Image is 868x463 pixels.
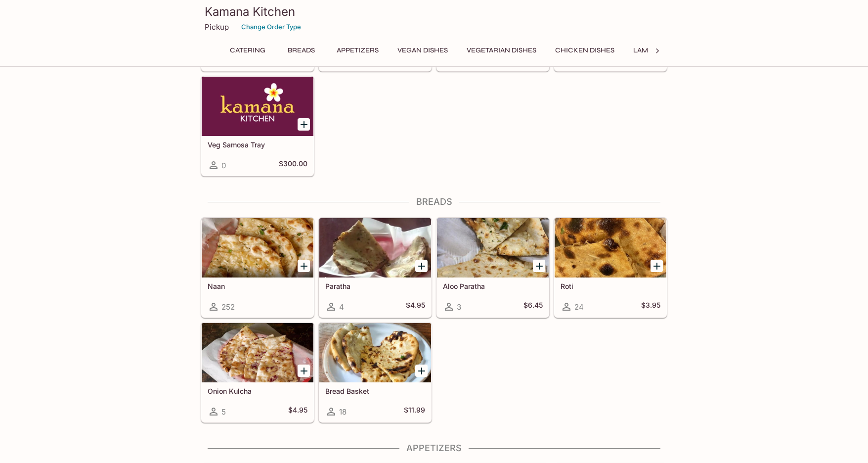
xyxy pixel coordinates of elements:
button: Catering [224,44,271,57]
h5: Veg Samosa Tray [208,140,307,149]
div: Aloo Paratha [437,218,549,278]
button: Breads [279,44,323,57]
h5: Aloo Paratha [443,282,543,290]
h5: Paratha [325,282,425,290]
a: Veg Samosa Tray0$300.00 [201,76,314,176]
a: Paratha4$4.95 [319,218,432,318]
span: 3 [457,302,461,312]
div: Veg Samosa Tray [202,77,313,136]
button: Add Naan [298,260,310,272]
h5: Onion Kulcha [208,387,307,395]
button: Change Order Type [237,19,305,35]
h5: $4.95 [406,301,425,313]
button: Add Veg Samosa Tray [298,118,310,131]
span: 4 [339,302,344,312]
div: Paratha [319,218,431,278]
button: Add Aloo Paratha [533,260,545,272]
span: 5 [221,407,226,417]
div: Roti [555,218,666,278]
h5: Roti [561,282,660,290]
h5: $3.95 [641,301,660,313]
h4: Appetizers [201,443,667,454]
button: Add Roti [651,260,663,272]
button: Add Onion Kulcha [298,365,310,377]
a: Onion Kulcha5$4.95 [201,323,314,422]
span: 18 [339,407,347,417]
h5: Bread Basket [325,387,425,395]
p: Pickup [205,22,229,32]
button: Vegetarian Dishes [461,44,542,57]
h5: $6.45 [523,301,543,313]
h5: $4.95 [288,406,307,417]
a: Naan252 [201,218,314,318]
h5: $300.00 [279,159,307,171]
span: 0 [221,161,226,170]
button: Add Paratha [415,260,428,272]
h5: $11.99 [404,406,425,417]
h3: Kamana Kitchen [205,4,663,19]
span: 24 [574,302,584,312]
button: Appetizers [331,44,384,57]
a: Aloo Paratha3$6.45 [436,218,549,318]
a: Roti24$3.95 [554,218,667,318]
div: Onion Kulcha [202,323,313,382]
div: Naan [202,218,313,278]
span: 252 [221,302,235,312]
button: Add Bread Basket [415,365,428,377]
button: Vegan Dishes [392,44,453,57]
div: Bread Basket [319,323,431,382]
button: Lamb Dishes [628,44,684,57]
a: Bread Basket18$11.99 [319,323,432,422]
h5: Naan [208,282,307,290]
button: Chicken Dishes [550,44,620,57]
h4: Breads [201,196,667,207]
